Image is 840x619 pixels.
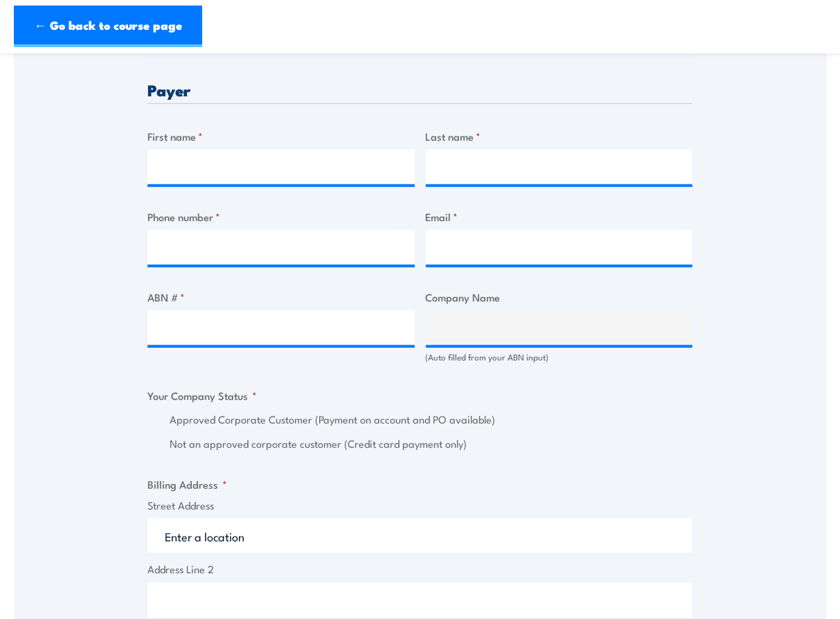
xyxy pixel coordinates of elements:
[148,387,257,403] legend: Your Company Status
[426,351,693,364] div: (Auto filled from your ABN input)
[170,412,692,428] label: Approved Corporate Customer (Payment on account and PO available)
[426,128,693,144] label: Last name
[148,498,692,514] label: Street Address
[170,436,692,452] label: Not an approved corporate customer (Credit card payment only)
[148,289,415,305] label: ABN #
[148,476,227,492] legend: Billing Address
[148,518,692,553] input: Enter a location
[148,561,692,577] label: Address Line 2
[426,209,693,225] label: Email
[148,128,415,144] label: First name
[148,209,415,225] label: Phone number
[148,82,692,98] h3: Payer
[426,289,693,305] label: Company Name
[14,6,202,47] a: ← Go back to course page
